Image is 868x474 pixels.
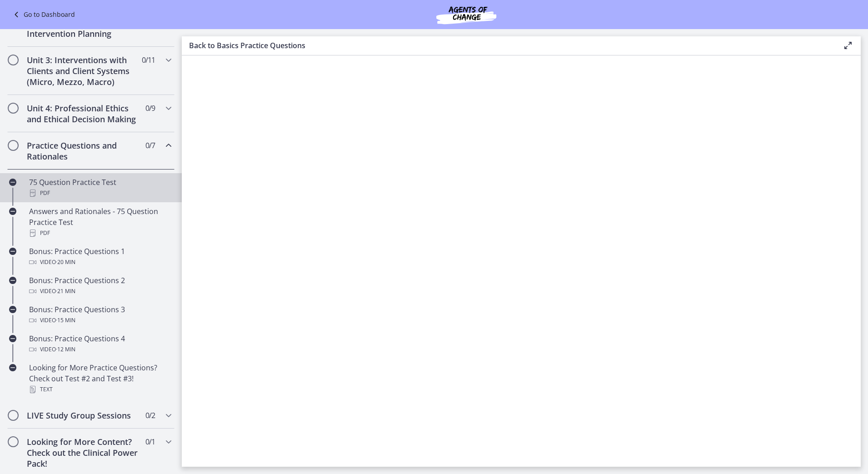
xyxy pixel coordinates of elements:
[29,362,171,395] div: Looking for More Practice Questions? Check out Test #2 and Test #3!
[27,436,138,469] h2: Looking for More Content? Check out the Clinical Power Pack!
[29,304,171,326] div: Bonus: Practice Questions 3
[27,103,138,125] h2: Unit 4: Professional Ethics and Ethical Decision Making
[56,344,75,355] span: · 12 min
[29,228,171,239] div: PDF
[27,140,138,162] h2: Practice Questions and Rationales
[29,188,171,199] div: PDF
[145,410,155,421] span: 0 / 2
[145,103,155,114] span: 0 / 9
[27,410,138,421] h2: LIVE Study Group Sessions
[145,140,155,151] span: 0 / 7
[56,286,75,297] span: · 21 min
[29,206,171,239] div: Answers and Rationales - 75 Question Practice Test
[29,384,171,395] div: Text
[29,246,171,268] div: Bonus: Practice Questions 1
[412,4,521,25] img: Agents of Change
[29,177,171,199] div: 75 Question Practice Test
[56,257,75,268] span: · 20 min
[29,344,171,355] div: Video
[189,40,828,51] h3: Back to Basics Practice Questions
[145,436,155,447] span: 0 / 1
[142,55,155,65] span: 0 / 11
[29,286,171,297] div: Video
[56,315,75,326] span: · 15 min
[29,315,171,326] div: Video
[29,257,171,268] div: Video
[11,9,75,20] a: Go to Dashboard
[29,275,171,297] div: Bonus: Practice Questions 2
[29,333,171,355] div: Bonus: Practice Questions 4
[27,55,138,87] h2: Unit 3: Interventions with Clients and Client Systems (Micro, Mezzo, Macro)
